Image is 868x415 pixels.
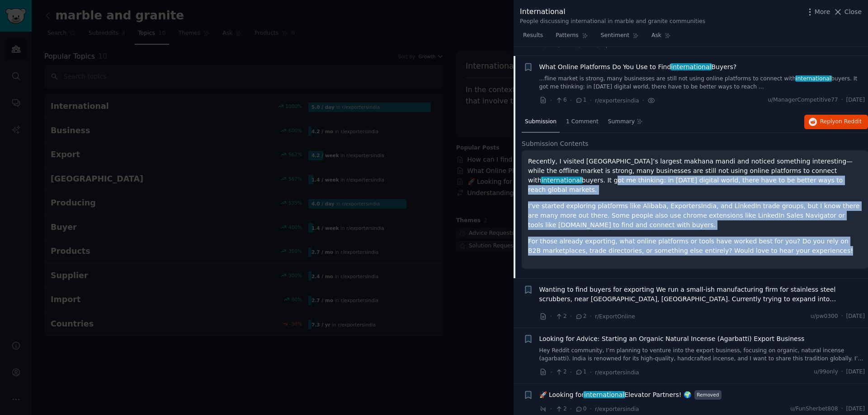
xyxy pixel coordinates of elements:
a: Hey Reddit community, I’m planning to venture into the export business, focusing on organic, natu... [539,347,865,363]
span: 1 [575,368,586,376]
a: 🚀 Looking forinternationalElevator Partners! 🌍 [539,390,691,400]
span: · [642,96,644,105]
span: · [550,312,552,321]
div: International [520,6,705,18]
a: Sentiment [598,28,642,47]
span: Summary [608,118,635,126]
span: Submission Contents [522,139,589,149]
span: · [841,405,843,413]
span: · [590,96,592,105]
span: u/99only [814,368,838,376]
span: · [841,368,843,376]
span: 🚀 Looking for Elevator Partners! 🌍 [539,390,691,400]
span: Results [523,32,543,40]
a: What Online Platforms Do You Use to FindinternationalBuyers? [539,62,737,72]
div: People discussing international in marble and granite communities [520,18,705,26]
button: Replyon Reddit [804,115,868,129]
span: Ask [651,32,661,40]
span: u/ManagerCompetitive77 [768,96,838,104]
button: More [805,7,830,17]
span: · [590,312,592,321]
span: r/exportersindia [595,406,639,412]
span: international [541,177,583,184]
span: u/pw0300 [811,312,838,321]
span: international [583,391,625,398]
span: 2 [555,405,566,413]
span: · [570,312,572,321]
span: Submission [525,118,557,126]
span: 6 [555,96,566,104]
p: For those already exporting, what online platforms or tools have worked best for you? Do you rely... [528,237,862,256]
a: ...fline market is strong, many businesses are still not using online platforms to connect within... [539,75,865,91]
span: · [590,368,592,377]
span: 0 [575,405,586,413]
span: Patterns [556,32,578,40]
a: Patterns [552,28,591,47]
span: Removed [694,390,722,400]
span: [DATE] [846,312,865,321]
p: Recently, I visited [GEOGRAPHIC_DATA]’s largest makhana mandi and noticed something interesting—w... [528,157,862,195]
a: Results [520,28,546,47]
span: What Online Platforms Do You Use to Find Buyers? [539,62,737,72]
span: Sentiment [601,32,629,40]
span: Close [844,7,862,17]
a: Wanting to find buyers for exporting We run a small-ish manufacturing firm for stainless steel sc... [539,285,865,304]
span: international [795,75,832,82]
span: 2 [555,312,566,321]
span: [DATE] [846,405,865,413]
span: 2 [555,368,566,376]
span: · [590,404,592,414]
a: Ask [648,28,674,47]
span: More [815,7,830,17]
span: r/exportersindia [595,369,639,376]
span: on Reddit [835,118,862,125]
button: Close [833,7,862,17]
span: 2 [575,312,586,321]
span: 1 Comment [566,118,599,126]
span: r/ExportOnline [595,313,635,320]
span: Reply [820,118,862,126]
span: · [570,368,572,377]
span: · [570,96,572,105]
span: · [550,404,552,414]
span: [DATE] [846,96,865,104]
span: u/FunSherbet808 [790,405,838,413]
span: international [670,63,712,70]
span: r/exportersindia [595,98,639,104]
span: · [550,96,552,105]
span: 1 [575,96,586,104]
span: [DATE] [846,368,865,376]
p: I’ve started exploring platforms like Alibaba, ExportersIndia, and LinkedIn trade groups, but I k... [528,201,862,230]
span: · [550,368,552,377]
a: Looking for Advice: Starting an Organic Natural Incense (Agarbatti) Export Business [539,334,805,344]
span: · [570,404,572,414]
span: · [841,96,843,104]
span: · [841,312,843,321]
